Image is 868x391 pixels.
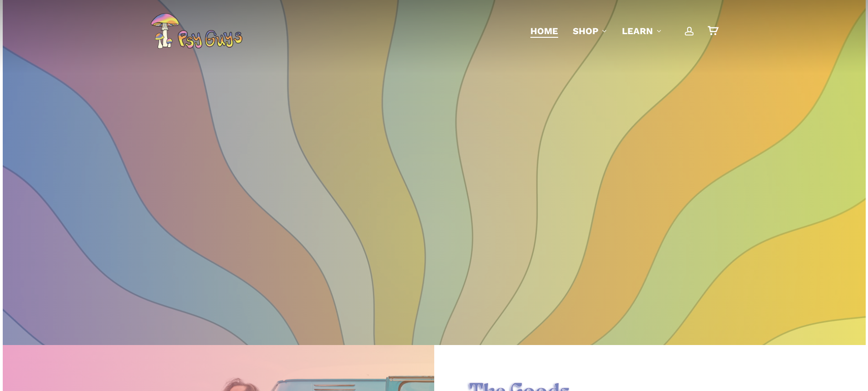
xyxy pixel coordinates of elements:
[530,25,558,37] a: Home
[150,13,242,49] img: PsyGuys
[622,25,653,36] span: Learn
[622,25,662,37] a: Learn
[530,25,558,36] span: Home
[573,25,598,36] span: Shop
[573,25,607,37] a: Shop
